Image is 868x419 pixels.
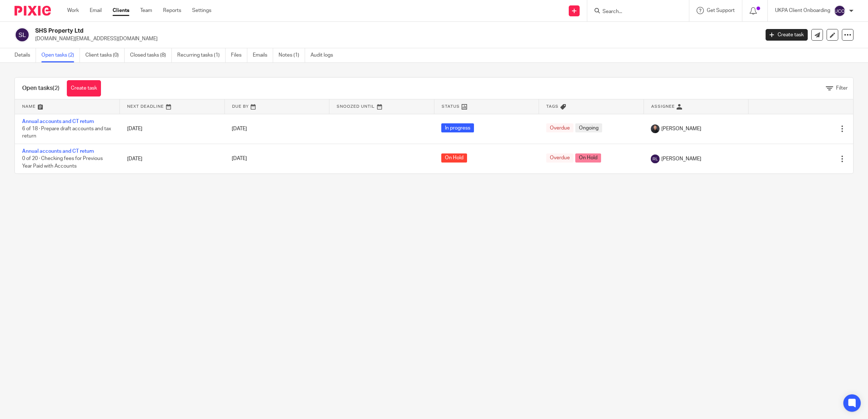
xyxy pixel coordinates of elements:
[253,48,273,62] a: Emails
[775,7,830,14] p: UKPA Client Onboarding
[231,48,247,62] a: Files
[661,155,701,163] span: [PERSON_NAME]
[442,104,460,108] span: Status
[546,104,559,108] span: Tags
[441,153,467,163] span: On Hold
[279,48,305,62] a: Notes (1)
[90,7,102,14] a: Email
[834,5,845,17] img: svg%3E
[651,124,660,133] img: My%20Photo.jpg
[546,153,573,163] span: Overdue
[41,48,80,62] a: Open tasks (2)
[177,48,226,62] a: Recurring tasks (1)
[661,125,701,132] span: [PERSON_NAME]
[836,86,848,91] span: Filter
[232,156,247,161] span: [DATE]
[35,35,755,42] p: [DOMAIN_NAME][EMAIL_ADDRESS][DOMAIN_NAME]
[35,27,611,35] h2: SHS Property Ltd
[337,104,375,108] span: Snoozed Until
[232,126,247,131] span: [DATE]
[130,48,172,62] a: Closed tasks (8)
[22,119,94,124] a: Annual accounts and CT return
[15,27,30,42] img: svg%3E
[113,7,129,14] a: Clients
[15,48,36,62] a: Details
[707,8,735,13] span: Get Support
[120,114,225,144] td: [DATE]
[22,149,94,154] a: Annual accounts and CT return
[140,7,152,14] a: Team
[22,156,103,169] span: 0 of 20 · Checking fees for Previous Year Paid with Accounts
[311,48,338,62] a: Audit logs
[602,9,667,15] input: Search
[15,6,51,16] img: Pixie
[192,7,211,14] a: Settings
[67,7,79,14] a: Work
[163,7,181,14] a: Reports
[22,126,111,139] span: 6 of 18 · Prepare draft accounts and tax return
[120,144,225,173] td: [DATE]
[651,155,660,163] img: svg%3E
[22,85,60,92] h1: Open tasks
[546,123,573,132] span: Overdue
[766,29,808,41] a: Create task
[575,123,602,132] span: Ongoing
[575,153,601,163] span: On Hold
[85,48,125,62] a: Client tasks (0)
[67,80,101,96] a: Create task
[441,123,474,132] span: In progress
[53,85,60,91] span: (2)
